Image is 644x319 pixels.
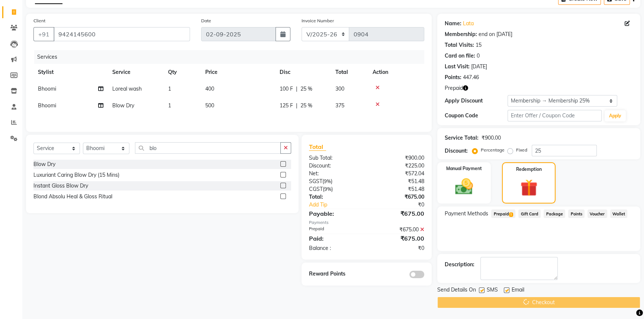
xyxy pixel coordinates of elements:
[509,212,513,217] span: 1
[303,154,367,162] div: Sub Total:
[479,30,512,38] div: end on [DATE]
[445,261,474,268] div: Description:
[445,210,488,218] span: Payment Methods
[309,186,323,192] span: CGST
[303,185,367,193] div: ( )
[303,209,367,218] div: Payable:
[446,165,482,172] label: Manual Payment
[610,209,628,218] span: Wallet
[280,102,293,110] span: 125 F
[367,244,430,252] div: ₹0
[367,170,430,178] div: ₹572.04
[463,74,479,81] div: 447.46
[135,142,281,154] input: Search or Scan
[33,193,112,201] div: Blond Absolu Heal & Gloss Ritual
[367,185,430,193] div: ₹51.48
[33,182,88,190] div: Instant Gloss Blow Dry
[164,64,201,81] th: Qty
[367,226,430,234] div: ₹675.00
[463,20,474,27] a: Lata
[445,41,474,49] div: Total Visits:
[33,27,54,41] button: +91
[445,63,470,71] div: Last Visit:
[508,110,602,121] input: Enter Offer / Coupon Code
[168,85,171,92] span: 1
[518,209,541,218] span: Gift Card
[303,178,367,185] div: ( )
[377,201,430,209] div: ₹0
[515,177,543,198] img: _gift.svg
[303,162,367,170] div: Discount:
[367,234,430,243] div: ₹675.00
[205,85,214,92] span: 400
[302,17,334,24] label: Invoice Number
[491,209,515,218] span: Prepaid
[445,52,475,60] div: Card on file:
[34,50,430,64] div: Services
[587,209,607,218] span: Voucher
[367,162,430,170] div: ₹225.00
[303,201,377,209] a: Add Tip
[368,64,424,81] th: Action
[445,30,477,38] div: Membership:
[168,102,171,109] span: 1
[445,112,508,120] div: Coupon Code
[481,147,505,153] label: Percentage
[367,178,430,185] div: ₹51.48
[544,209,565,218] span: Package
[33,17,45,24] label: Client
[33,171,119,179] div: Luxuriant Caring Blow Dry (15 Mins)
[38,102,56,109] span: Bhoomi
[303,193,367,201] div: Total:
[324,178,331,184] span: 9%
[112,102,134,109] span: Blow Dry
[33,64,108,81] th: Stylist
[335,102,344,109] span: 375
[324,186,331,192] span: 9%
[367,154,430,162] div: ₹900.00
[303,226,367,234] div: Prepaid
[445,97,508,105] div: Apply Discount
[309,178,322,185] span: SGST
[476,41,482,49] div: 15
[309,143,326,151] span: Total
[303,270,367,278] div: Reward Points
[275,64,331,81] th: Disc
[33,160,55,168] div: Blow Dry
[367,209,430,218] div: ₹675.00
[205,102,214,109] span: 500
[437,286,476,295] span: Send Details On
[445,147,468,155] div: Discount:
[300,85,312,93] span: 25 %
[445,20,461,27] div: Name:
[568,209,585,218] span: Points
[296,102,297,110] span: |
[331,64,368,81] th: Total
[201,17,211,24] label: Date
[309,219,425,226] div: Payments
[303,244,367,252] div: Balance :
[335,85,344,92] span: 300
[477,52,480,60] div: 0
[482,134,501,142] div: ₹900.00
[303,234,367,243] div: Paid:
[487,286,498,295] span: SMS
[108,64,164,81] th: Service
[471,63,487,71] div: [DATE]
[445,134,479,142] div: Service Total:
[38,85,56,92] span: Bhoomi
[201,64,275,81] th: Price
[450,176,479,197] img: _cash.svg
[516,147,527,153] label: Fixed
[296,85,297,93] span: |
[112,85,142,92] span: Loreal wash
[605,110,626,121] button: Apply
[445,74,461,81] div: Points:
[512,286,524,295] span: Email
[367,193,430,201] div: ₹675.00
[445,84,463,92] span: Prepaid
[303,170,367,178] div: Net:
[516,166,542,173] label: Redemption
[280,85,293,93] span: 100 F
[300,102,312,110] span: 25 %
